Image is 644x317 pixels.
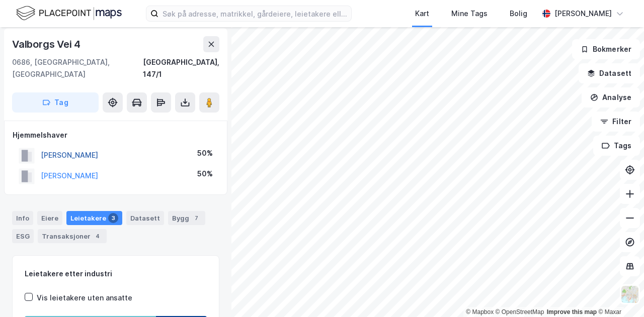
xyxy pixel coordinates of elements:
[93,231,103,241] div: 4
[594,269,644,317] iframe: Chat Widget
[66,211,122,225] div: Leietakere
[13,129,219,141] div: Hjemmelshaver
[126,211,164,225] div: Datasett
[12,229,34,243] div: ESG
[547,308,597,315] a: Improve this map
[191,213,201,223] div: 7
[108,213,118,223] div: 3
[12,36,83,52] div: Valborgs Vei 4
[415,8,429,20] div: Kart
[197,147,213,159] div: 50%
[593,136,640,156] button: Tags
[38,229,107,243] div: Transaksjoner
[510,8,527,20] div: Bolig
[592,112,640,132] button: Filter
[37,211,62,225] div: Eiere
[554,8,612,20] div: [PERSON_NAME]
[12,92,99,113] button: Tag
[37,292,132,304] div: Vis leietakere uten ansatte
[25,268,207,280] div: Leietakere etter industri
[168,211,205,225] div: Bygg
[572,39,640,59] button: Bokmerker
[197,168,213,180] div: 50%
[466,308,494,315] a: Mapbox
[12,56,143,80] div: 0686, [GEOGRAPHIC_DATA], [GEOGRAPHIC_DATA]
[12,211,33,225] div: Info
[16,5,122,22] img: logo.f888ab2527a4732fd821a326f86c7f29.svg
[158,6,351,21] input: Søk på adresse, matrikkel, gårdeiere, leietakere eller personer
[496,308,544,315] a: OpenStreetMap
[451,8,488,20] div: Mine Tags
[582,87,640,108] button: Analyse
[143,56,219,80] div: [GEOGRAPHIC_DATA], 147/1
[579,63,640,83] button: Datasett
